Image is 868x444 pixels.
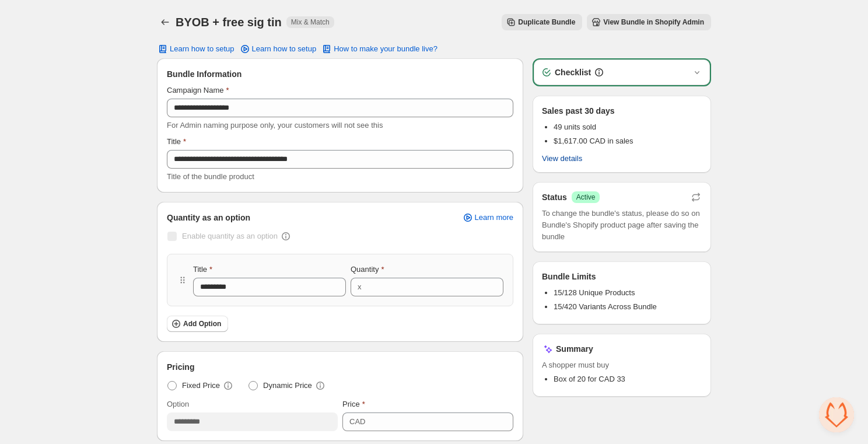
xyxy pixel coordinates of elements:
li: Box of 20 for CAD 33 [554,373,702,385]
span: A shopper must buy [542,359,702,371]
span: Dynamic Price [263,380,312,391]
span: How to make your bundle live? [334,44,437,54]
span: Pricing [167,361,194,373]
span: Learn more [475,213,513,222]
p: Sales past 30 days [542,105,615,117]
p: 49 units sold [554,121,633,133]
button: How to make your bundle live? [314,41,444,57]
span: Add Option [183,319,221,328]
a: Learn how to setup [232,41,324,57]
button: Add Option [167,316,228,332]
span: View Bundle in Shopify Admin [603,18,704,27]
label: Quantity [351,264,384,275]
span: Active [576,193,596,202]
span: View details [542,154,582,163]
span: Title of the bundle product [167,172,254,181]
h3: Checklist [555,67,591,78]
span: 15/420 Variants Across Bundle [554,302,657,311]
span: Duplicate Bundle [518,18,575,27]
span: To change the bundle's status, please do so on Bundle's Shopify product page after saving the bundle [542,208,702,243]
button: Duplicate Bundle [502,14,582,30]
div: Open chat [819,397,854,432]
h3: Status [542,191,567,203]
button: View details [535,151,589,167]
div: x [358,281,362,293]
span: Bundle Information [167,68,242,80]
span: Fixed Price [182,380,220,391]
p: $1,617.00 CAD in sales [554,135,633,147]
label: Price [342,398,365,410]
h1: BYOB + free sig tin [176,15,282,29]
h3: Bundle Limits [542,271,596,282]
label: Title [193,264,212,275]
span: Learn how to setup [252,44,317,54]
span: Quantity as an option [167,212,250,223]
span: Learn how to setup [170,44,235,54]
span: Enable quantity as an option [182,232,278,240]
h3: Summary [556,343,593,355]
button: Learn how to setup [150,41,242,57]
span: Mix & Match [291,18,330,27]
span: 15/128 Unique Products [554,288,635,297]
label: Title [167,136,186,148]
span: For Admin naming purpose only, your customers will not see this [167,121,383,130]
button: Back [157,14,173,30]
a: Learn more [455,209,520,226]
div: CAD [349,416,365,428]
button: View Bundle in Shopify Admin [587,14,711,30]
label: Option [167,398,189,410]
label: Campaign Name [167,85,229,96]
